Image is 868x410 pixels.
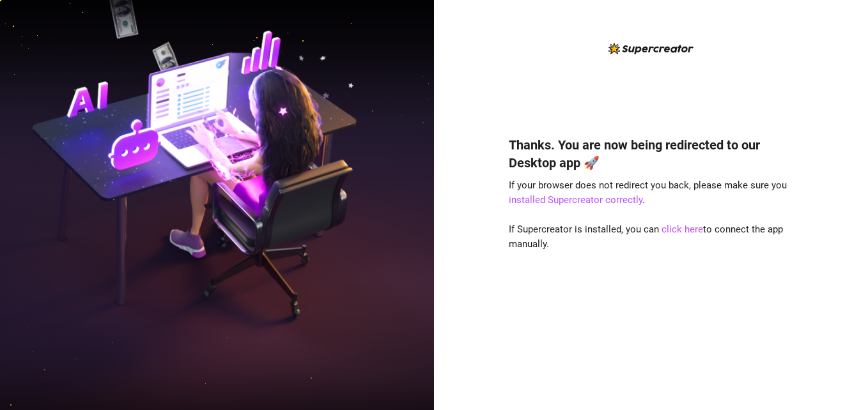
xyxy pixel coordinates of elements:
h4: Thanks. You are now being redirected to our Desktop app 🚀 [509,136,794,172]
span: If your browser does not redirect you back, please make sure you . [509,179,787,206]
img: logo-BBDzfeDw.svg [608,43,694,54]
a: click here [662,224,703,235]
a: installed Supercreator correctly [509,194,642,206]
span: If Supercreator is installed, you can to connect the app manually. [509,224,783,250]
